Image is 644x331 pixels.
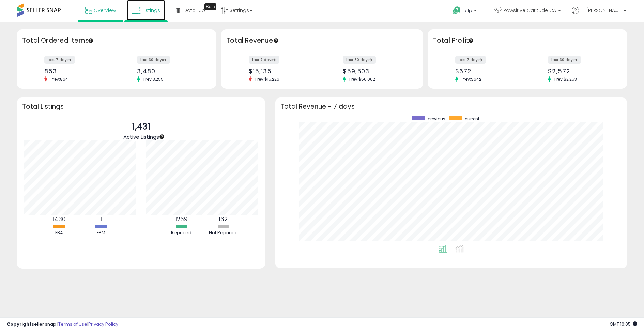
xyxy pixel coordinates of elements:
h3: Total Listings [22,104,260,109]
span: Hi [PERSON_NAME] [581,7,622,14]
a: Help [447,1,484,22]
div: Not Repriced [203,230,244,236]
span: DataHub [184,7,205,14]
span: Prev: 864 [47,76,72,82]
label: last 30 days [137,56,170,64]
span: Prev: $2,253 [551,76,580,82]
b: 162 [219,215,228,223]
label: last 7 days [44,56,75,64]
span: Listings [142,7,160,14]
div: Tooltip anchor [159,134,165,140]
b: 1430 [52,215,66,223]
h3: Total Ordered Items [22,36,211,45]
span: Pawsitive Catitude CA [503,7,556,14]
span: current [465,116,479,122]
span: Prev: $642 [458,76,485,82]
span: previous [428,116,445,122]
div: 853 [44,67,111,75]
span: Help [463,8,472,14]
h3: Total Profit [433,36,622,45]
span: Prev: $15,226 [252,76,283,82]
label: last 7 days [455,56,486,64]
b: 1 [100,215,102,223]
div: Repriced [161,230,202,236]
div: $59,503 [343,67,411,75]
div: Tooltip anchor [273,37,279,44]
div: Tooltip anchor [468,37,474,44]
span: Overview [94,7,116,14]
p: 1,431 [123,120,159,133]
label: last 7 days [249,56,279,64]
h3: Total Revenue - 7 days [280,104,622,109]
h3: Total Revenue [226,36,418,45]
a: Hi [PERSON_NAME] [572,7,626,22]
div: FBA [39,230,79,236]
div: $2,572 [548,67,615,75]
span: Prev: 3,255 [140,76,167,82]
div: Tooltip anchor [88,37,94,44]
span: Prev: $56,062 [346,76,379,82]
div: $15,135 [249,67,317,75]
b: 1269 [175,215,188,223]
div: $672 [455,67,522,75]
label: last 30 days [548,56,581,64]
span: Active Listings [123,133,159,140]
div: 3,480 [137,67,204,75]
div: FBM [80,230,121,236]
label: last 30 days [343,56,376,64]
div: Tooltip anchor [204,3,216,10]
i: Get Help [453,6,461,15]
